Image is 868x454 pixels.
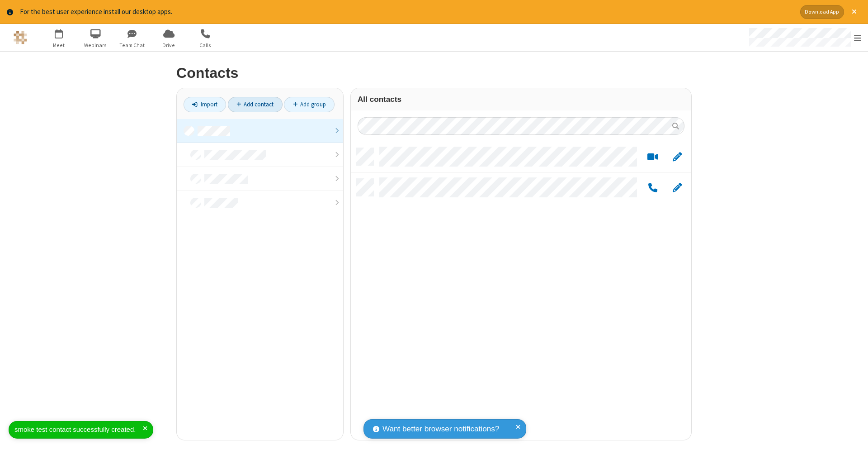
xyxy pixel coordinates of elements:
[42,41,76,49] span: Meet
[847,5,861,19] button: Close alert
[115,41,149,49] span: Team Chat
[741,24,868,51] div: Open menu
[351,142,691,441] div: grid
[189,41,222,49] span: Calls
[228,97,283,112] a: Add contact
[358,95,684,104] h3: All contacts
[20,7,793,17] div: For the best user experience install our desktop apps.
[382,423,499,435] span: Want better browser notifications?
[184,97,226,112] a: Import
[176,65,692,81] h2: Contacts
[14,425,143,435] div: smoke test contact successfully created.
[800,5,844,19] button: Download App
[644,182,661,193] button: Call by phone
[152,41,186,49] span: Drive
[668,151,686,162] button: Edit
[3,24,37,51] button: Logo
[79,41,113,49] span: Webinars
[668,182,686,193] button: Edit
[284,97,335,112] a: Add group
[14,31,27,44] img: QA Selenium DO NOT DELETE OR CHANGE
[644,151,661,162] button: Start a video meeting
